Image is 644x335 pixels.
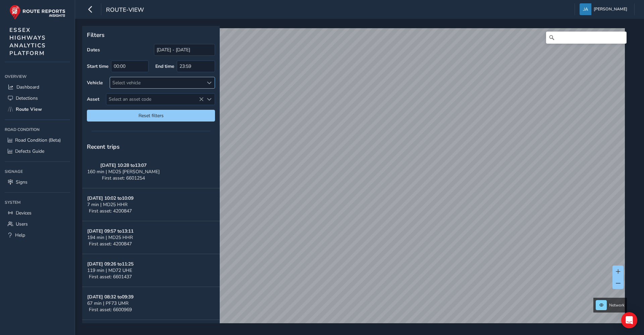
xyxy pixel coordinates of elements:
button: Reset filters [87,110,215,122]
span: Users [16,221,28,227]
span: Network [609,302,625,308]
span: 67 min | PF73 UMR [87,300,128,306]
span: 160 min | MD25 [PERSON_NAME] [87,169,160,175]
a: Road Condition (Beta) [5,135,70,146]
a: Devices [5,207,70,219]
span: First asset: 4200847 [89,241,132,247]
span: Reset filters [92,112,210,119]
strong: [DATE] 09:57 to 13:11 [87,228,133,234]
button: [DATE] 08:32 to09:3967 min | PF73 UMRFirst asset: 6600969 [82,287,220,320]
label: End time [155,63,174,69]
label: Dates [87,47,100,53]
span: 119 min | MD72 UHE [87,267,132,274]
span: Signs [16,179,28,185]
div: Open Intercom Messenger [621,312,637,328]
input: Search [546,32,627,44]
button: [DATE] 09:57 to13:11194 min | MD25 HHRFirst asset: 4200847 [82,221,220,254]
div: Signage [5,166,70,177]
label: Asset [87,96,99,102]
span: route-view [106,6,144,15]
span: Devices [16,210,32,216]
img: rr logo [9,5,65,20]
span: First asset: 6601254 [102,175,145,181]
img: diamond-layout [580,3,591,15]
div: Select an asset code [204,94,215,105]
p: Filters [87,31,215,39]
span: First asset: 4200847 [89,208,132,214]
label: Vehicle [87,80,103,86]
canvas: Map [85,28,625,331]
a: Help [5,230,70,241]
a: Detections [5,93,70,104]
span: First asset: 6601437 [89,274,132,280]
div: Road Condition [5,125,70,135]
a: Users [5,219,70,230]
div: Select vehicle [110,77,204,88]
span: Recent trips [87,143,120,151]
strong: [DATE] 09:26 to 11:25 [87,261,133,267]
button: [DATE] 10:02 to10:097 min | MD25 HHRFirst asset: 4200847 [82,188,220,221]
div: System [5,197,70,207]
span: 7 min | MD25 HHR [87,201,127,208]
span: Road Condition (Beta) [15,137,61,143]
span: [PERSON_NAME] [594,3,627,15]
span: First asset: 6600969 [89,306,132,313]
strong: [DATE] 10:28 to 13:07 [100,162,147,169]
span: Help [15,232,25,238]
strong: [DATE] 10:02 to 10:09 [87,195,133,201]
span: Defects Guide [15,148,44,154]
span: Route View [16,106,42,112]
span: Detections [16,95,38,101]
div: Overview [5,71,70,82]
a: Signs [5,177,70,188]
a: Route View [5,104,70,115]
button: [PERSON_NAME] [580,3,630,15]
a: Dashboard [5,82,70,93]
button: [DATE] 10:28 to13:07160 min | MD25 [PERSON_NAME]First asset: 6601254 [82,155,220,188]
span: Dashboard [16,84,39,90]
a: Defects Guide [5,146,70,157]
strong: [DATE] 08:32 to 09:39 [87,294,133,300]
span: ESSEX HIGHWAYS ANALYTICS PLATFORM [9,26,46,57]
button: [DATE] 09:26 to11:25119 min | MD72 UHEFirst asset: 6601437 [82,254,220,287]
span: Select an asset code [106,94,204,105]
label: Start time [87,63,109,69]
span: 194 min | MD25 HHR [87,234,133,241]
